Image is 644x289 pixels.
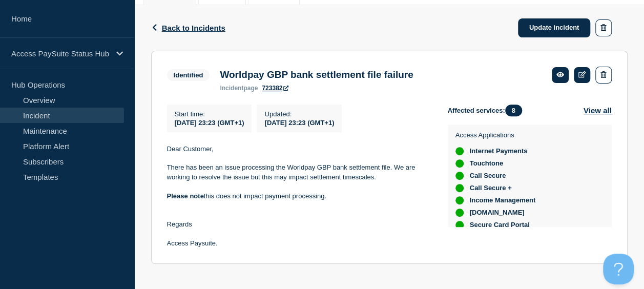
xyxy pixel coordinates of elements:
[167,144,431,154] p: Dear Customer,
[175,110,244,118] p: Start time :
[455,159,464,168] div: up
[175,119,244,127] span: [DATE] 23:23 (GMT+1)
[603,254,634,284] iframe: Help Scout Beacon - Open
[470,221,530,229] span: Secure Card Portal
[455,172,464,180] div: up
[220,85,243,92] span: incident
[167,220,431,229] p: Regards
[455,209,464,217] div: up
[167,192,204,200] strong: Please note
[455,221,464,229] div: up
[470,184,512,192] span: Call Secure +
[151,24,225,32] button: Back to Incidents
[470,172,506,180] span: Call Secure
[264,118,334,127] div: [DATE] 23:23 (GMT+1)
[518,18,591,37] a: Update incident
[455,147,464,155] div: up
[220,69,413,80] h3: Worldpay GBP bank settlement file failure
[470,196,536,204] span: Income Management
[505,105,522,116] span: 8
[470,159,503,168] span: Touchtone
[167,192,431,201] p: this does not impact payment processing.
[470,209,525,217] span: [DOMAIN_NAME]
[167,239,431,248] p: Access Paysuite.
[162,24,225,32] span: Back to Incidents
[455,196,464,204] div: up
[264,110,334,118] p: Updated :
[584,105,612,116] button: View all
[262,85,288,92] a: 723382
[167,163,431,182] p: There has been an issue processing the Worldpay GBP bank settlement file. We are working to resol...
[455,184,464,192] div: up
[167,69,210,81] span: Identified
[11,49,110,58] p: Access PaySuite Status Hub
[455,131,536,139] p: Access Applications
[220,85,258,92] p: page
[470,147,528,155] span: Internet Payments
[448,105,527,116] span: Affected services:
